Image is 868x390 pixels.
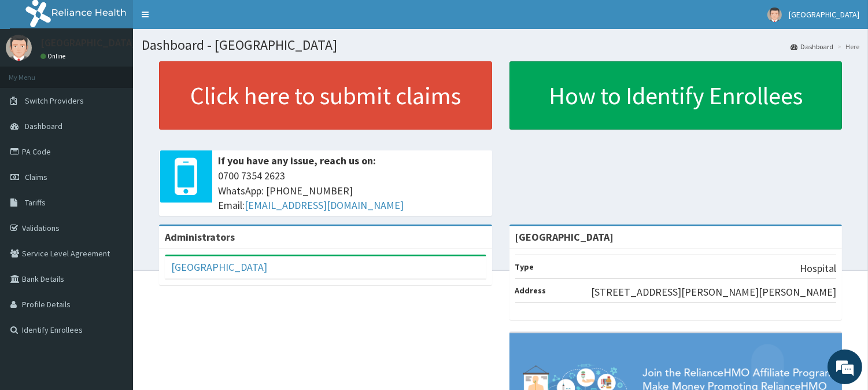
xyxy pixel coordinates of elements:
span: Claims [25,172,47,182]
a: Online [40,52,68,60]
strong: [GEOGRAPHIC_DATA] [515,230,614,244]
h1: Dashboard - [GEOGRAPHIC_DATA] [142,38,859,53]
b: Administrators [165,230,235,244]
b: Address [515,285,546,296]
p: Hospital [800,261,836,276]
a: How to Identify Enrollees [509,61,843,130]
li: Here [834,42,859,51]
img: d_794563401_company_1708531726252_794563401 [21,58,47,87]
span: Switch Providers [25,95,84,106]
p: [GEOGRAPHIC_DATA] [40,38,136,48]
p: [STREET_ADDRESS][PERSON_NAME][PERSON_NAME] [591,285,836,300]
div: Chat with us now [60,65,194,80]
span: Dashboard [25,121,62,131]
span: 0700 7354 2623 WhatsApp: [PHONE_NUMBER] Email: [218,168,486,213]
a: [EMAIL_ADDRESS][DOMAIN_NAME] [245,198,404,212]
a: [GEOGRAPHIC_DATA] [171,260,267,274]
span: [GEOGRAPHIC_DATA] [789,9,859,20]
img: User Image [767,8,782,22]
a: Dashboard [791,42,833,51]
span: We're online! [67,120,160,237]
span: Tariffs [25,197,46,208]
img: User Image [6,35,32,61]
a: Click here to submit claims [159,61,492,130]
b: If you have any issue, reach us on: [218,154,376,167]
div: Minimize live chat window [190,6,217,34]
textarea: Type your message and hit 'Enter' [6,264,220,304]
b: Type [515,262,534,272]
